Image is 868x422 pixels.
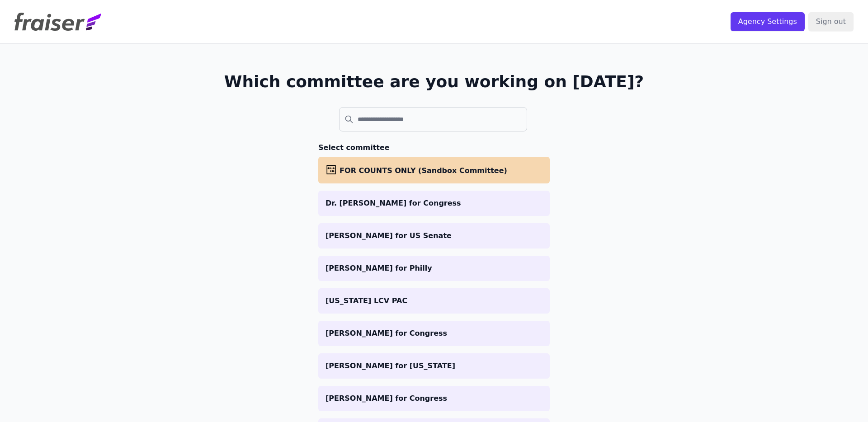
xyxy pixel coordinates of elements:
h1: Which committee are you working on [DATE]? [224,73,644,91]
a: [PERSON_NAME] for [US_STATE] [318,353,550,379]
input: Sign out [808,12,854,31]
p: [PERSON_NAME] for Congress [325,393,542,404]
a: [PERSON_NAME] for Philly [318,256,550,281]
input: Agency Settings [731,12,805,31]
p: Dr. [PERSON_NAME] for Congress [325,198,542,209]
p: [PERSON_NAME] for US Senate [325,230,542,241]
a: [US_STATE] LCV PAC [318,288,550,314]
p: [PERSON_NAME] for Congress [325,328,542,339]
img: Fraiser Logo [14,13,101,31]
p: [US_STATE] LCV PAC [325,295,542,306]
p: [PERSON_NAME] for [US_STATE] [325,361,542,371]
a: Dr. [PERSON_NAME] for Congress [318,191,550,216]
a: [PERSON_NAME] for Congress [318,321,550,346]
a: [PERSON_NAME] for US Senate [318,223,550,249]
a: [PERSON_NAME] for Congress [318,386,550,411]
p: [PERSON_NAME] for Philly [325,263,542,274]
span: FOR COUNTS ONLY (Sandbox Committee) [340,166,507,175]
h3: Select committee [318,142,550,153]
a: FOR COUNTS ONLY (Sandbox Committee) [318,157,550,183]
